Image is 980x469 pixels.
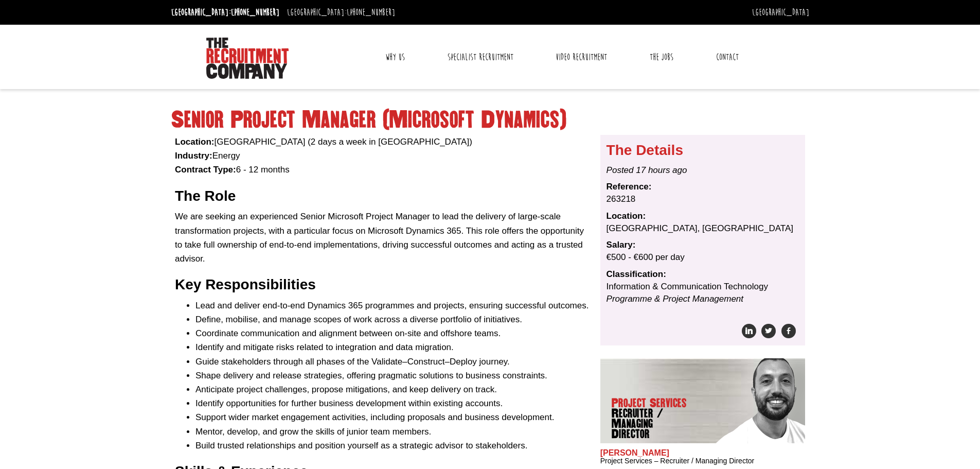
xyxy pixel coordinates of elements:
a: [PHONE_NUMBER] [231,7,279,18]
p: We are seeking an experienced Senior Microsoft Project Manager to lead the delivery of large-scal... [175,210,593,266]
li: Define, mobilise, and manage scopes of work across a diverse portfolio of initiatives. [195,312,593,326]
dd: €500 - €600 per day [607,251,799,264]
dt: Salary: [607,239,799,251]
li: [GEOGRAPHIC_DATA]: [284,4,398,21]
li: Identify and mitigate risks related to integration and data migration. [195,340,593,354]
a: The Jobs [642,44,681,70]
h2: [PERSON_NAME] [600,448,805,458]
p: [GEOGRAPHIC_DATA] (2 days a week in [GEOGRAPHIC_DATA]) Energy 6 - 12 months [175,135,593,177]
strong: Contract Type: [175,165,236,175]
li: Build trusted relationships and position yourself as a strategic advisor to stakeholders. [195,439,593,453]
li: Guide stakeholders through all phases of the Validate–Construct–Deploy journey. [195,355,593,369]
img: Chris Pelow's our Project Services Recruiter / Managing Director [706,358,805,443]
a: Video Recruitment [548,44,615,70]
li: Coordinate communication and alignment between on-site and offshore teams. [195,326,593,340]
strong: Location: [175,137,215,147]
a: Why Us [378,44,413,70]
dd: Information & Communication Technology [607,281,799,306]
img: The Recruitment Company [206,38,289,79]
h3: The Details [607,143,799,159]
h3: Key Responsibilities [175,277,593,293]
li: Support wider market engagement activities, including proposals and business development. [195,410,593,424]
dt: Location: [607,210,799,222]
i: Programme & Project Management [607,294,743,304]
i: Posted 17 hours ago [607,165,687,175]
a: [GEOGRAPHIC_DATA] [752,7,809,18]
a: [PHONE_NUMBER] [347,7,395,18]
p: Project Services [612,398,691,439]
dd: [GEOGRAPHIC_DATA], [GEOGRAPHIC_DATA] [607,222,799,235]
span: Recruiter / Managing Director [612,408,691,439]
h3: The Role [175,188,593,204]
li: Anticipate project challenges, propose mitigations, and keep delivery on track. [195,383,593,396]
a: Contact [708,44,746,70]
h1: Senior Project Manager (Microsoft Dynamics) [171,111,809,129]
dt: Reference: [607,181,799,193]
dd: 263218 [607,193,799,205]
li: Lead and deliver end-to-end Dynamics 365 programmes and projects, ensuring successful outcomes. [195,299,593,312]
li: Identify opportunities for further business development within existing accounts. [195,396,593,410]
h3: Project Services – Recruiter / Managing Director [600,457,805,465]
dt: Classification: [607,268,799,281]
a: Specialist Recruitment [440,44,521,70]
li: Mentor, develop, and grow the skills of junior team members. [195,425,593,439]
li: Shape delivery and release strategies, offering pragmatic solutions to business constraints. [195,369,593,383]
b: Industry: [175,151,212,161]
li: [GEOGRAPHIC_DATA]: [169,4,282,21]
